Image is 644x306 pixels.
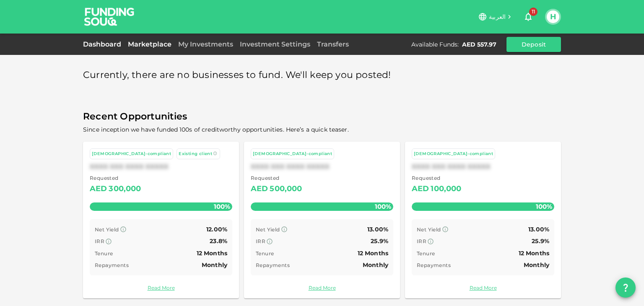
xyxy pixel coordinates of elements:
[529,8,538,16] span: 11
[95,238,104,244] span: IRR
[431,182,461,196] div: 100,000
[244,142,400,298] a: [DEMOGRAPHIC_DATA]-compliantXXXX XXX XXXX XXXXX Requested AED500,000100% Net Yield 13.00% IRR 25....
[506,37,561,52] button: Deposit
[125,40,175,48] a: Marketplace
[212,200,232,213] span: 100%
[411,40,459,49] div: Available Funds :
[314,40,352,48] a: Transfers
[520,8,537,25] button: 11
[256,238,265,244] span: IRR
[90,174,141,182] span: Requested
[256,250,274,257] span: Tenure
[417,262,451,268] span: Repayments
[547,10,559,23] button: H
[405,142,561,298] a: [DEMOGRAPHIC_DATA]-compliantXXXX XXX XXXX XXXXX Requested AED100,000100% Net Yield 13.00% IRR 25....
[417,226,441,233] span: Net Yield
[417,238,426,244] span: IRR
[92,150,171,158] div: [DEMOGRAPHIC_DATA]-compliant
[371,237,388,245] span: 25.9%
[519,249,549,257] span: 12 Months
[528,226,549,233] span: 13.00%
[197,249,227,257] span: 12 Months
[90,284,232,292] a: Read More
[83,40,125,48] a: Dashboard
[236,40,314,48] a: Investment Settings
[251,284,393,292] a: Read More
[412,182,429,196] div: AED
[179,151,212,156] span: Existing client
[489,13,506,21] span: العربية
[251,163,393,171] div: XXXX XXX XXXX XXXXX
[206,226,227,233] span: 12.00%
[95,250,113,257] span: Tenure
[95,226,119,233] span: Net Yield
[462,40,496,49] div: AED 557.97
[358,249,388,257] span: 12 Months
[95,262,129,268] span: Repayments
[251,182,268,196] div: AED
[417,250,435,257] span: Tenure
[534,200,554,213] span: 100%
[253,150,332,158] div: [DEMOGRAPHIC_DATA]-compliant
[367,226,388,233] span: 13.00%
[524,261,549,269] span: Monthly
[363,261,388,269] span: Monthly
[83,126,349,133] span: Since inception we have funded 100s of creditworthy opportunities. Here’s a quick teaser.
[210,237,227,245] span: 23.8%
[202,261,227,269] span: Monthly
[412,284,554,292] a: Read More
[532,237,549,245] span: 25.9%
[412,174,462,182] span: Requested
[251,174,302,182] span: Requested
[175,40,236,48] a: My Investments
[109,182,141,196] div: 300,000
[414,150,493,158] div: [DEMOGRAPHIC_DATA]-compliant
[83,109,561,125] span: Recent Opportunities
[412,163,554,171] div: XXXX XXX XXXX XXXXX
[256,262,290,268] span: Repayments
[256,226,280,233] span: Net Yield
[83,142,239,298] a: [DEMOGRAPHIC_DATA]-compliant Existing clientXXXX XXX XXXX XXXXX Requested AED300,000100% Net Yiel...
[90,163,232,171] div: XXXX XXX XXXX XXXXX
[83,67,391,83] span: Currently, there are no businesses to fund. We'll keep you posted!
[373,200,393,213] span: 100%
[270,182,302,196] div: 500,000
[90,182,107,196] div: AED
[615,277,636,298] button: question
